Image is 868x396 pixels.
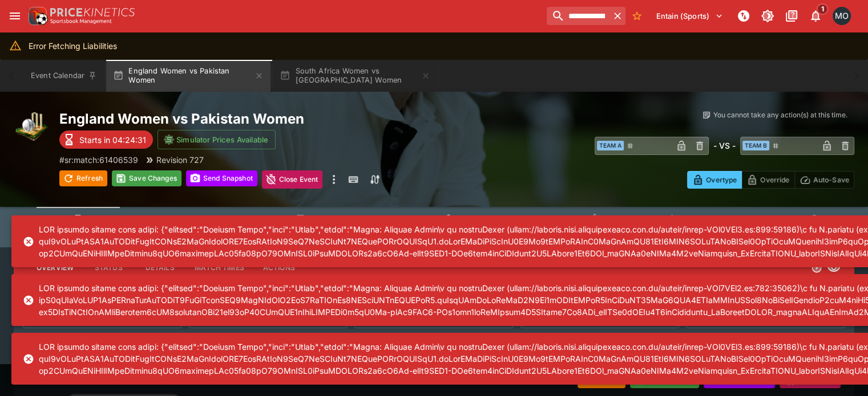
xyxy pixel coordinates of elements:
[273,60,437,92] button: South Africa Women vs [GEOGRAPHIC_DATA] Women
[156,154,204,166] p: Revision 727
[186,170,257,186] button: Send Snapshot
[327,170,341,189] button: more
[733,6,754,26] button: NOT Connected to PK
[79,134,146,146] p: Starts in 04:24:31
[106,60,271,92] button: England Women vs Pakistan Women
[5,6,25,26] button: open drawer
[547,7,609,25] input: search
[50,19,112,24] img: Sportsbook Management
[14,110,50,146] img: cricket.png
[37,207,831,247] div: Event type filters
[706,174,737,186] p: Overtype
[59,110,523,128] h2: Copy To Clipboard
[687,171,742,189] button: Overtype
[158,130,276,149] button: Simulator Prices Available
[59,170,107,186] button: Refresh
[760,174,789,186] p: Override
[794,171,854,189] button: Auto-Save
[597,141,624,150] span: Team A
[757,6,778,26] button: Toggle light/dark mode
[50,8,135,17] img: PriceKinetics
[687,171,854,189] div: Start From
[112,170,181,186] button: Save Changes
[781,6,802,26] button: Documentation
[805,6,826,26] button: Notifications
[262,170,323,189] button: Close Event
[713,140,736,152] h6: - VS -
[29,35,117,56] div: Error Fetching Liabilities
[628,7,646,25] button: No Bookmarks
[813,174,849,186] p: Auto-Save
[817,3,829,15] span: 1
[59,154,138,166] p: Copy To Clipboard
[24,60,104,92] button: Event Calendar
[741,171,794,189] button: Override
[829,3,854,28] button: Matt Oliver
[833,7,851,25] div: Matt Oliver
[742,141,769,150] span: Team B
[713,110,847,120] p: You cannot take any action(s) at this time.
[649,7,730,25] button: Select Tenant
[25,5,48,27] img: PriceKinetics Logo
